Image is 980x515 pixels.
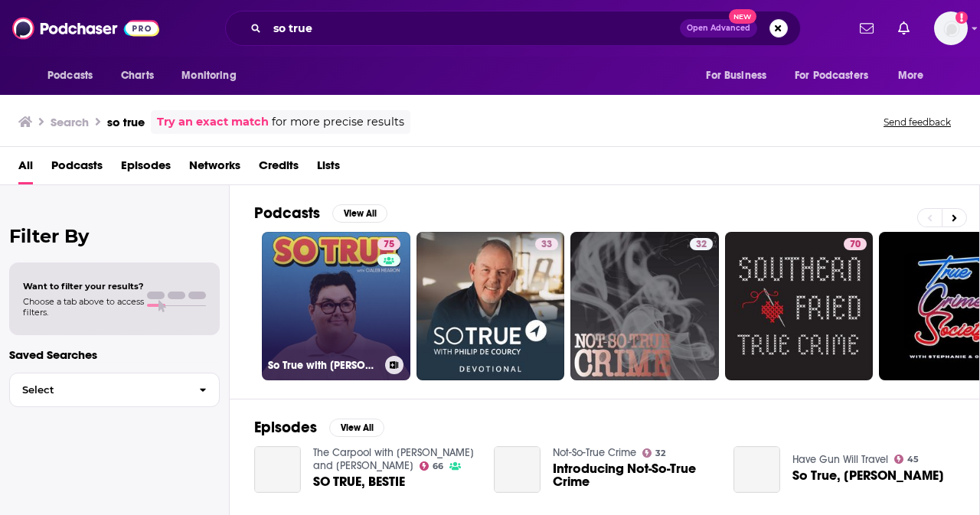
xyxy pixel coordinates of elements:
span: 45 [907,456,919,463]
button: open menu [887,61,943,90]
a: 33 [535,238,558,250]
span: More [898,65,924,86]
a: So True, Mr Barnum [733,446,780,493]
svg: Add a profile image [955,11,968,24]
a: 33 [416,232,565,380]
a: PodcastsView All [254,204,387,223]
a: 70 [725,232,874,380]
button: open menu [37,61,113,90]
a: All [18,153,33,184]
a: Introducing Not-So-True Crime [494,446,541,493]
h2: Filter By [9,225,220,247]
a: Charts [111,61,163,90]
span: 33 [541,237,552,253]
img: Podchaser - Follow, Share and Rate Podcasts [12,14,159,43]
span: 75 [384,237,394,253]
a: 32 [570,232,719,380]
a: Episodes [121,153,171,184]
a: SO TRUE, BESTIE [313,475,405,488]
a: SO TRUE, BESTIE [254,446,301,493]
a: Have Gun Will Travel [792,453,888,466]
span: Want to filter your results? [23,281,144,292]
span: for more precise results [272,113,404,131]
button: View All [329,419,384,437]
button: View All [332,204,387,223]
span: 66 [433,463,443,470]
span: Open Advanced [687,24,750,32]
a: 66 [420,461,444,471]
h3: so true [107,115,145,129]
button: open menu [695,61,786,90]
a: EpisodesView All [254,418,384,437]
a: Lists [317,153,340,184]
button: Send feedback [879,116,955,129]
a: So True, Mr Barnum [792,469,944,482]
a: Introducing Not-So-True Crime [553,462,715,488]
span: So True, [PERSON_NAME] [792,469,944,482]
span: For Business [706,65,766,86]
a: The Carpool with Kelly and Lizz [313,446,474,472]
a: Not-So-True Crime [553,446,636,459]
h3: Search [51,115,89,129]
button: Show profile menu [934,11,968,45]
img: User Profile [934,11,968,45]
a: Show notifications dropdown [854,15,880,41]
h2: Episodes [254,418,317,437]
div: Search podcasts, credits, & more... [225,11,801,46]
button: open menu [785,61,890,90]
span: Monitoring [181,65,236,86]
span: 70 [850,237,861,253]
a: 75So True with [PERSON_NAME] [262,232,410,380]
button: Select [9,373,220,407]
span: New [729,9,756,24]
a: Try an exact match [157,113,269,131]
span: Charts [121,65,154,86]
p: Saved Searches [9,347,220,362]
a: Credits [259,153,299,184]
span: For Podcasters [795,65,868,86]
a: 45 [894,455,920,464]
h3: So True with [PERSON_NAME] [268,359,379,372]
span: Select [10,385,187,395]
span: Choose a tab above to access filters. [23,296,144,318]
span: 32 [655,450,665,457]
button: open menu [171,61,256,90]
a: Networks [189,153,240,184]
a: Show notifications dropdown [892,15,916,41]
span: 32 [696,237,707,253]
h2: Podcasts [254,204,320,223]
a: 32 [642,448,666,458]
a: 75 [377,238,400,250]
input: Search podcasts, credits, & more... [267,16,680,41]
a: Podcasts [51,153,103,184]
a: 70 [844,238,867,250]
button: Open AdvancedNew [680,19,757,37]
span: Logged in as KharyBrown [934,11,968,45]
a: 32 [690,238,713,250]
span: Podcasts [47,65,93,86]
